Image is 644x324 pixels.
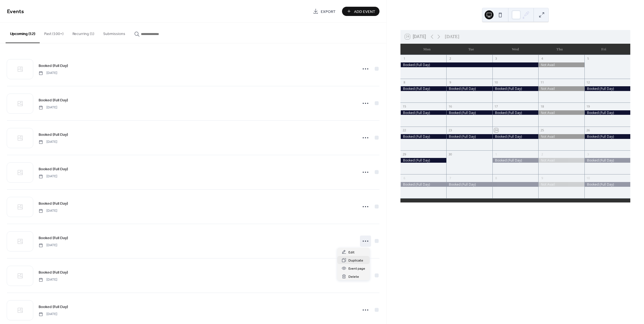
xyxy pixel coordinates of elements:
[445,33,459,40] div: [DATE]
[446,86,492,91] div: Booked (Full Day)
[540,80,544,85] div: 11
[39,270,68,276] span: Booked (Full Day)
[39,62,68,69] a: Booked (Full Day)
[405,44,449,55] div: Mon
[448,57,452,61] div: 2
[39,63,68,69] span: Booked (Full Day)
[39,235,68,241] span: Booked (Full Day)
[68,23,99,43] button: Recurring (1)
[494,104,498,108] div: 17
[348,274,359,280] span: Delete
[39,97,68,103] span: Booked (Full Day)
[493,44,537,55] div: Wed
[586,57,590,61] div: 5
[39,166,68,172] a: Booked (Full Day)
[6,23,40,43] button: Upcoming (12)
[39,132,68,138] span: Booked (Full Day)
[39,131,68,138] a: Booked (Full Day)
[492,134,538,139] div: Booked (Full Day)
[39,304,68,310] span: Booked (Full Day)
[492,158,538,163] div: Booked (Full Day)
[309,7,340,16] a: Export
[448,104,452,108] div: 16
[494,176,498,180] div: 8
[99,23,130,43] button: Submissions
[540,57,544,61] div: 4
[400,110,446,115] div: Booked (Full Day)
[342,7,379,16] button: Add Event
[446,134,492,139] div: Booked (Full Day)
[400,134,446,139] div: Booked (Full Day)
[584,134,630,139] div: Booked (Full Day)
[402,152,406,156] div: 29
[448,80,452,85] div: 9
[540,176,544,180] div: 9
[538,182,584,187] div: Not Avail
[586,104,590,108] div: 19
[540,128,544,132] div: 25
[7,6,24,17] span: Events
[494,80,498,85] div: 10
[584,86,630,91] div: Booked (Full Day)
[39,277,57,282] span: [DATE]
[537,44,582,55] div: Thu
[540,104,544,108] div: 18
[400,86,446,91] div: Booked (Full Day)
[39,97,68,103] a: Booked (Full Day)
[582,44,626,55] div: Fri
[446,110,492,115] div: Booked (Full Day)
[494,152,498,156] div: 1
[492,86,538,91] div: Booked (Full Day)
[400,62,538,67] div: Booked (Full Day)
[321,9,336,15] span: Export
[39,174,57,179] span: [DATE]
[538,134,584,139] div: Not Avail
[586,152,590,156] div: 3
[39,166,68,172] span: Booked (Full Day)
[584,110,630,115] div: Booked (Full Day)
[538,110,584,115] div: Not Avail
[39,139,57,144] span: [DATE]
[494,57,498,61] div: 3
[39,71,57,76] span: [DATE]
[449,44,493,55] div: Tue
[348,258,363,264] span: Duplicate
[584,158,630,163] div: Booked (Full Day)
[584,182,630,187] div: Booked (Full Day)
[402,176,406,180] div: 6
[39,208,57,213] span: [DATE]
[446,182,538,187] div: Booked (Full Day)
[39,200,68,207] a: Booked (Full Day)
[402,128,406,132] div: 22
[448,176,452,180] div: 7
[40,23,68,43] button: Past (100+)
[586,128,590,132] div: 26
[39,201,68,207] span: Booked (Full Day)
[39,243,57,248] span: [DATE]
[448,128,452,132] div: 23
[586,176,590,180] div: 10
[538,158,584,163] div: Not Avail
[540,152,544,156] div: 2
[494,128,498,132] div: 24
[538,86,584,91] div: Not Avail
[39,235,68,241] a: Booked (Full Day)
[586,80,590,85] div: 12
[348,266,365,272] span: Event page
[402,57,406,61] div: 1
[39,304,68,310] a: Booked (Full Day)
[538,62,584,67] div: Not Avail
[400,158,446,163] div: Booked (Full Day)
[402,104,406,108] div: 15
[39,269,68,276] a: Booked (Full Day)
[448,152,452,156] div: 30
[39,105,57,110] span: [DATE]
[402,80,406,85] div: 8
[492,110,538,115] div: Booked (Full Day)
[400,182,446,187] div: Booked (Full Day)
[39,312,57,317] span: [DATE]
[348,250,355,255] span: Edit
[354,9,375,15] span: Add Event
